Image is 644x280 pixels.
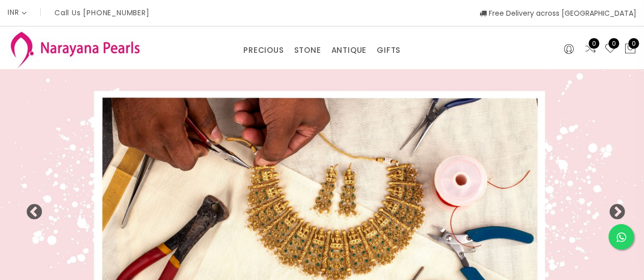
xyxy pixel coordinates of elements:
button: 0 [624,43,636,56]
a: ANTIQUE [331,43,367,58]
p: Call Us [PHONE_NUMBER] [54,9,150,16]
span: 0 [628,38,639,49]
button: Next [608,204,619,214]
span: 0 [608,38,619,49]
button: Previous [25,204,36,214]
span: Free Delivery across [GEOGRAPHIC_DATA] [480,8,636,18]
a: PRECIOUS [243,43,284,58]
a: GIFTS [377,43,401,58]
a: STONE [294,43,321,58]
a: 0 [604,43,617,56]
a: 0 [584,43,597,56]
span: 0 [589,38,599,49]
